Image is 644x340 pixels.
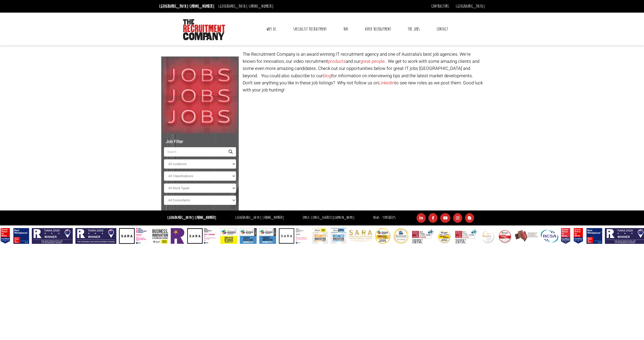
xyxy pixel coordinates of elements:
a: blog [323,73,331,79]
a: [GEOGRAPHIC_DATA] [456,3,485,9]
a: [EMAIL_ADDRESS][DOMAIN_NAME] [311,215,354,220]
a: RPO [340,23,352,36]
a: Why Us [262,23,280,36]
img: The Recruitment Company [183,19,225,40]
a: [PHONE_NUMBER] [249,3,273,9]
input: Search [164,147,225,157]
li: [GEOGRAPHIC_DATA]: [158,2,216,11]
a: Linkedin [378,80,394,86]
p: The Recruitment Company is an award winning IT recruitment agency and one of Australia's best job... [243,51,483,94]
a: Contact [433,23,452,36]
a: [PHONE_NUMBER] [263,215,284,220]
a: great people [360,58,385,65]
a: The Jobs [404,23,424,36]
a: News [373,215,379,220]
strong: [GEOGRAPHIC_DATA]: [167,215,216,220]
h5: Job Filter [164,140,236,144]
a: [PHONE_NUMBER] [195,215,216,220]
li: [GEOGRAPHIC_DATA]: [217,2,275,11]
img: Jobs, Jobs, Jobs [161,56,239,134]
li: Email: [301,214,356,222]
a: Contractors [431,3,449,9]
a: Timesheets [382,215,396,220]
a: products [328,58,346,65]
a: Specialist Recruitment [289,23,331,36]
a: [PHONE_NUMBER] [190,3,214,9]
a: Video Recruitment [361,23,395,36]
li: [GEOGRAPHIC_DATA]: [234,214,285,222]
